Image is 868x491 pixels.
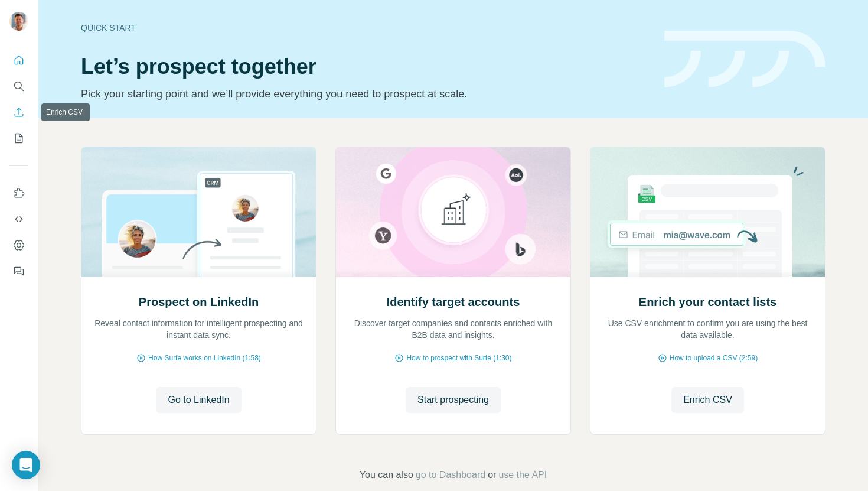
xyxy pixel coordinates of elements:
button: use the API [498,468,547,482]
span: How to upload a CSV (2:59) [670,353,758,363]
span: Go to LinkedIn [168,393,229,407]
button: Feedback [9,261,28,282]
h1: Let’s prospect together [81,55,650,79]
button: Start prospecting [406,387,501,413]
span: How Surfe works on LinkedIn (1:58) [148,353,261,363]
img: Avatar [9,12,28,31]
button: Enrich CSV [671,387,744,413]
img: Identify target accounts [335,147,571,277]
button: Go to LinkedIn [156,387,241,413]
span: How to prospect with Surfe (1:30) [406,353,511,363]
button: My lists [9,128,28,149]
button: Quick start [9,50,28,71]
img: Prospect on LinkedIn [81,147,316,277]
img: banner [664,31,825,88]
span: or [488,468,496,482]
span: Enrich CSV [683,393,732,407]
p: Discover target companies and contacts enriched with B2B data and insights. [348,317,559,341]
h2: Identify target accounts [387,294,520,310]
button: go to Dashboard [416,468,485,482]
img: Enrich your contact lists [590,147,825,277]
button: Dashboard [9,235,28,256]
button: Search [9,76,28,97]
h2: Prospect on LinkedIn [139,294,259,310]
span: You can also [360,468,413,482]
div: Open Intercom Messenger [12,451,40,479]
h2: Enrich your contact lists [639,294,776,310]
span: Start prospecting [417,393,489,407]
p: Reveal contact information for intelligent prospecting and instant data sync. [93,317,304,341]
p: Pick your starting point and we’ll provide everything you need to prospect at scale. [81,86,650,102]
button: Enrich CSV [9,102,28,123]
p: Use CSV enrichment to confirm you are using the best data available. [602,317,813,341]
button: Use Surfe on LinkedIn [9,183,28,204]
div: Quick start [81,22,650,34]
button: Use Surfe API [9,209,28,230]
